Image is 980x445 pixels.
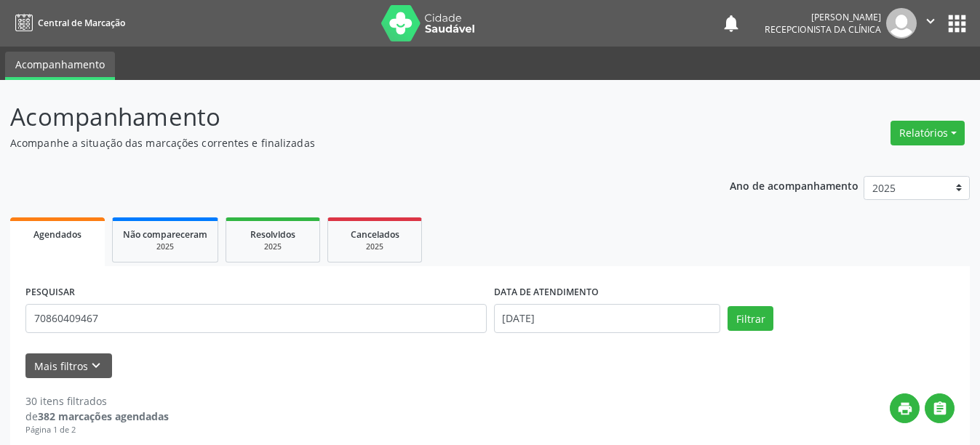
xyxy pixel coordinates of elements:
[728,306,773,331] button: Filtrar
[25,424,169,436] div: Página 1 de 2
[886,8,917,39] img: img
[494,281,599,304] label: DATA DE ATENDIMENTO
[10,11,125,35] a: Central de Marcação
[891,121,965,145] button: Relatórios
[25,393,169,409] div: 30 itens filtrados
[944,11,970,36] button: apps
[765,23,881,36] span: Recepcionista da clínica
[25,304,487,333] input: Nome, CNS
[730,176,859,194] p: Ano de acompanhamento
[765,11,881,23] div: [PERSON_NAME]
[721,13,741,33] button: notifications
[236,241,309,252] div: 2025
[494,304,721,333] input: Selecione um intervalo
[932,401,948,417] i: 
[897,401,913,417] i: print
[351,228,399,241] span: Cancelados
[123,228,207,241] span: Não compareceram
[25,353,112,379] button: Mais filtroskeyboard_arrow_down
[25,409,169,424] div: de
[123,241,207,252] div: 2025
[33,228,81,241] span: Agendados
[338,241,411,252] div: 2025
[38,17,125,29] span: Central de Marcação
[925,393,955,423] button: 
[250,228,295,241] span: Resolvidos
[5,52,115,80] a: Acompanhamento
[38,409,169,423] strong: 382 marcações agendadas
[10,135,682,151] p: Acompanhe a situação das marcações correntes e finalizadas
[10,99,682,135] p: Acompanhamento
[890,393,920,423] button: print
[923,13,939,29] i: 
[25,281,75,304] label: PESQUISAR
[88,358,104,374] i: keyboard_arrow_down
[917,8,944,39] button: 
